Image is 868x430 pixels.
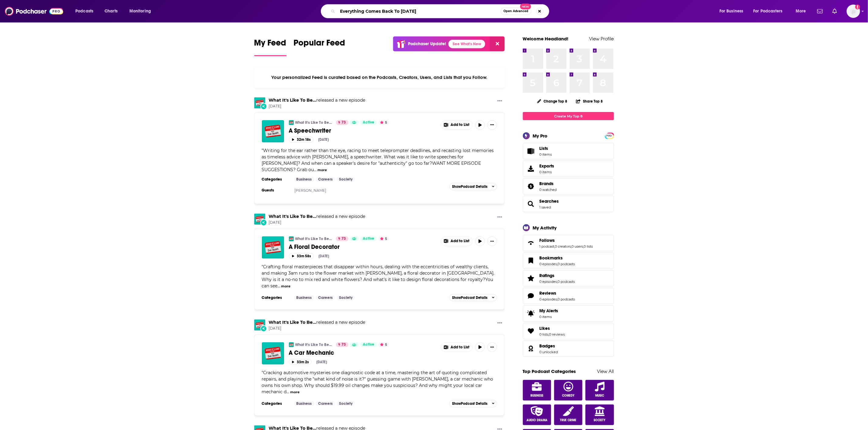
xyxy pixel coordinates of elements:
[269,97,317,103] a: What It's Like To Be...
[555,244,571,249] a: 0 creators
[316,177,335,182] a: Careers
[5,5,63,17] img: Podchaser - Follow, Share and Rate Podcasts
[316,401,335,406] a: Careers
[337,177,355,182] a: Society
[262,148,494,172] span: Writing for the ear rather than the eye, racing to meet teleprompter deadlines, and recasting los...
[71,6,101,16] button: open menu
[523,368,576,374] a: Top Podcast Categories
[378,342,389,347] button: 5
[336,120,348,125] a: 73
[719,7,743,15] span: For Business
[557,279,558,284] span: ,
[525,256,537,265] a: Bookmarks
[281,284,290,289] button: more
[269,214,317,219] a: What It's Like To Be...
[269,104,365,109] span: [DATE]
[260,325,267,332] div: New Episode
[262,236,284,259] a: A Floral Decorator
[594,418,606,422] span: Society
[294,188,326,193] a: [PERSON_NAME]
[847,5,860,18] img: User Profile
[523,178,614,195] span: Brands
[558,297,575,301] a: 0 podcasts
[269,326,365,331] span: [DATE]
[495,97,505,105] button: Show More Button
[269,320,317,325] a: What It's Like To Be...
[540,332,549,337] a: 0 lists
[589,36,614,42] a: View Profile
[363,236,374,242] span: Active
[290,390,300,395] button: more
[606,133,613,138] a: PRO
[540,326,565,331] a: Likes
[317,168,327,173] button: more
[441,343,473,352] button: Show More Button
[318,137,329,142] div: [DATE]
[289,127,331,134] span: A Speechwriter
[269,220,365,225] span: [DATE]
[554,405,583,425] a: True Crime
[289,243,340,251] span: A Floral Decorator
[558,279,575,284] a: 0 podcasts
[317,360,327,364] div: [DATE]
[595,394,604,398] span: Music
[855,5,860,9] svg: Add a profile image
[363,120,374,126] span: Active
[533,225,557,231] div: My Activity
[540,326,550,331] span: Likes
[815,6,825,16] a: Show notifications dropdown
[523,196,614,212] span: Searches
[525,327,537,335] a: Likes
[269,97,365,103] h3: released a new episode
[441,120,473,130] button: Show More Button
[525,344,537,353] a: Badges
[523,305,614,322] a: My Alerts
[540,181,554,186] span: Brands
[262,342,284,364] img: A Car Mechanic
[523,340,614,357] span: Badges
[289,236,294,241] a: What It's Like To Be...
[562,394,575,398] span: Comedy
[289,243,437,251] a: A Floral Decorator
[583,244,584,249] span: ,
[540,170,554,174] span: 0 items
[540,290,557,296] span: Reviews
[260,219,267,226] div: New Episode
[441,237,473,246] button: Show More Button
[540,350,558,354] a: 0 unlocked
[597,368,614,374] a: View All
[540,238,593,243] a: Follows
[262,370,493,394] span: Cracking automotive mysteries one diagnostic code at a time, mastering the art of quoting complic...
[540,188,557,192] a: 0 watched
[289,342,294,347] img: What It's Like To Be...
[360,120,377,125] a: Active
[525,309,537,318] span: My Alerts
[327,4,555,18] div: Search podcasts, credits, & more...
[262,295,289,300] h3: Categories
[262,120,284,142] img: A Speechwriter
[533,97,571,105] button: Change Top 8
[753,7,783,15] span: For Podcasters
[262,401,289,406] h3: Categories
[525,147,537,155] span: Lists
[540,273,575,278] a: Ratings
[530,394,543,398] span: Business
[337,295,355,300] a: Society
[295,236,332,241] a: What It's Like To Be...
[557,262,558,266] span: ,
[549,332,549,337] span: ,
[262,177,289,182] h3: Categories
[584,244,593,249] a: 0 lists
[101,6,121,16] a: Charts
[360,342,377,347] a: Active
[495,214,505,221] button: Show More Button
[540,279,557,284] a: 0 episodes
[289,137,314,143] button: 32m 18s
[523,380,551,401] a: Business
[540,244,554,249] a: 1 podcast
[533,133,548,139] div: My Pro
